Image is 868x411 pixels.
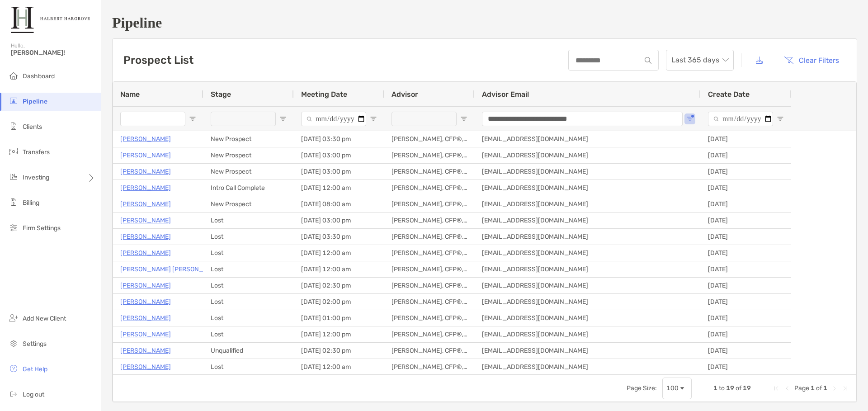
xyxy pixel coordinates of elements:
[384,343,475,359] div: [PERSON_NAME], CFP®, AIF®
[120,345,171,356] a: [PERSON_NAME]
[203,229,294,245] div: Lost
[120,296,171,307] a: [PERSON_NAME]
[8,222,19,233] img: firm-settings icon
[203,164,294,180] div: New Prospect
[701,326,791,342] div: [DATE]
[120,312,171,324] a: [PERSON_NAME]
[203,147,294,163] div: New Prospect
[11,49,95,57] span: [PERSON_NAME]!
[23,199,39,207] span: Billing
[627,384,657,392] div: Page Size:
[475,180,701,196] div: [EMAIL_ADDRESS][DOMAIN_NAME]
[783,385,791,392] div: Previous Page
[384,278,475,293] div: [PERSON_NAME], CFP®, AIF®
[120,133,171,145] a: [PERSON_NAME]
[301,112,366,126] input: Meeting Date Filter Input
[701,196,791,212] div: [DATE]
[120,90,140,99] span: Name
[120,329,171,340] p: [PERSON_NAME]
[384,261,475,277] div: [PERSON_NAME], CFP®, AIF®
[8,171,19,182] img: investing icon
[203,359,294,375] div: Lost
[23,340,47,348] span: Settings
[475,147,701,163] div: [EMAIL_ADDRESS][DOMAIN_NAME]
[120,280,171,291] p: [PERSON_NAME]
[120,361,171,373] p: [PERSON_NAME]
[823,384,827,392] span: 1
[384,245,475,261] div: [PERSON_NAME], CFP®, AIF®
[701,310,791,326] div: [DATE]
[384,180,475,196] div: [PERSON_NAME], CFP®, AIF®
[460,115,467,123] button: Open Filter Menu
[23,391,44,398] span: Log out
[392,90,418,99] span: Advisor
[120,264,223,275] a: [PERSON_NAME] [PERSON_NAME]
[662,378,692,399] div: Page Size
[23,174,49,181] span: Investing
[203,326,294,342] div: Lost
[384,294,475,310] div: [PERSON_NAME], CFP®, AIF®
[475,310,701,326] div: [EMAIL_ADDRESS][DOMAIN_NAME]
[120,166,171,177] p: [PERSON_NAME]
[482,90,529,99] span: Advisor Email
[8,312,19,323] img: add_new_client icon
[203,343,294,359] div: Unqualified
[294,147,384,163] div: [DATE] 03:00 pm
[475,343,701,359] div: [EMAIL_ADDRESS][DOMAIN_NAME]
[203,310,294,326] div: Lost
[294,359,384,375] div: [DATE] 12:00 am
[671,50,728,70] span: Last 365 days
[701,294,791,310] div: [DATE]
[645,57,651,64] img: input icon
[701,147,791,163] div: [DATE]
[23,148,50,156] span: Transfers
[475,294,701,310] div: [EMAIL_ADDRESS][DOMAIN_NAME]
[842,385,849,392] div: Last Page
[203,278,294,293] div: Lost
[384,229,475,245] div: [PERSON_NAME], CFP®, AIF®
[701,245,791,261] div: [DATE]
[719,384,725,392] span: to
[120,198,171,210] p: [PERSON_NAME]
[294,261,384,277] div: [DATE] 12:00 am
[726,384,734,392] span: 19
[8,95,19,106] img: pipeline icon
[370,115,377,123] button: Open Filter Menu
[777,115,784,123] button: Open Filter Menu
[701,180,791,196] div: [DATE]
[794,384,809,392] span: Page
[120,215,171,226] p: [PERSON_NAME]
[8,363,19,374] img: get-help icon
[294,326,384,342] div: [DATE] 12:00 pm
[120,247,171,259] p: [PERSON_NAME]
[713,384,717,392] span: 1
[120,112,185,126] input: Name Filter Input
[736,384,741,392] span: of
[708,112,773,126] input: Create Date Filter Input
[701,261,791,277] div: [DATE]
[475,326,701,342] div: [EMAIL_ADDRESS][DOMAIN_NAME]
[384,326,475,342] div: [PERSON_NAME], CFP®, AIF®
[8,70,19,81] img: dashboard icon
[294,213,384,228] div: [DATE] 03:00 pm
[23,72,55,80] span: Dashboard
[120,150,171,161] a: [PERSON_NAME]
[701,343,791,359] div: [DATE]
[475,131,701,147] div: [EMAIL_ADDRESS][DOMAIN_NAME]
[189,115,196,123] button: Open Filter Menu
[831,385,838,392] div: Next Page
[701,131,791,147] div: [DATE]
[384,131,475,147] div: [PERSON_NAME], CFP®, AIF®
[686,115,693,123] button: Open Filter Menu
[384,164,475,180] div: [PERSON_NAME], CFP®, AIF®
[816,384,822,392] span: of
[8,146,19,157] img: transfers icon
[475,213,701,228] div: [EMAIL_ADDRESS][DOMAIN_NAME]
[475,245,701,261] div: [EMAIL_ADDRESS][DOMAIN_NAME]
[475,196,701,212] div: [EMAIL_ADDRESS][DOMAIN_NAME]
[294,310,384,326] div: [DATE] 01:00 pm
[666,384,679,392] div: 100
[294,196,384,212] div: [DATE] 08:00 am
